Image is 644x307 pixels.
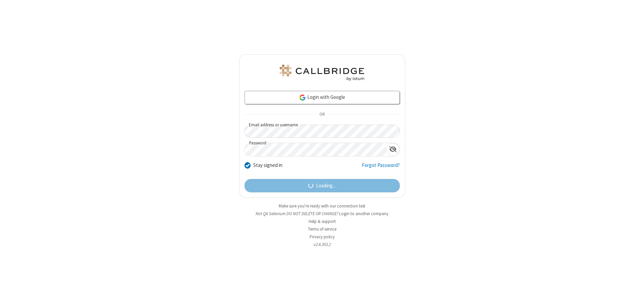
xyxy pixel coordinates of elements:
a: Terms of service [308,226,336,232]
img: google-icon.png [299,94,306,101]
input: Password [245,143,386,156]
input: Email address or username [245,125,400,138]
a: Make sure you're ready with our connection test [279,203,365,209]
button: Loading... [245,179,400,192]
span: OR [317,110,327,119]
label: Stay signed in [253,162,282,169]
span: Loading... [316,182,336,190]
button: Login to another company [339,210,388,217]
a: Privacy policy [310,234,335,240]
img: QA Selenium DO NOT DELETE OR CHANGE [278,65,366,81]
li: Not QA Selenium DO NOT DELETE OR CHANGE? [239,210,405,217]
li: v2.6.353.2 [239,241,405,248]
a: Help & support [309,219,336,224]
div: Show password [386,143,399,156]
a: Forgot Password? [362,162,400,174]
a: Login with Google [245,91,400,104]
